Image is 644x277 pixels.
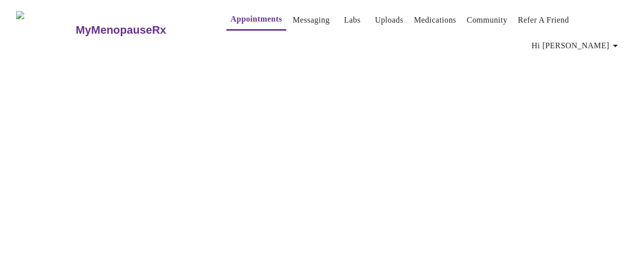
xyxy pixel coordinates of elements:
[528,36,625,56] button: Hi [PERSON_NAME]
[375,13,404,27] a: Uploads
[344,13,361,27] a: Labs
[514,10,573,30] button: Refer a Friend
[230,12,282,26] a: Appointments
[414,13,456,27] a: Medications
[289,10,334,30] button: Messaging
[532,39,621,53] span: Hi [PERSON_NAME]
[410,10,460,30] button: Medications
[518,13,569,27] a: Refer a Friend
[293,13,330,27] a: Messaging
[76,24,167,37] h3: MyMenopauseRx
[16,11,74,49] img: MyMenopauseRx Logo
[371,10,408,30] button: Uploads
[336,10,368,30] button: Labs
[74,13,206,48] a: MyMenopauseRx
[467,13,508,27] a: Community
[226,9,286,31] button: Appointments
[463,10,512,30] button: Community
